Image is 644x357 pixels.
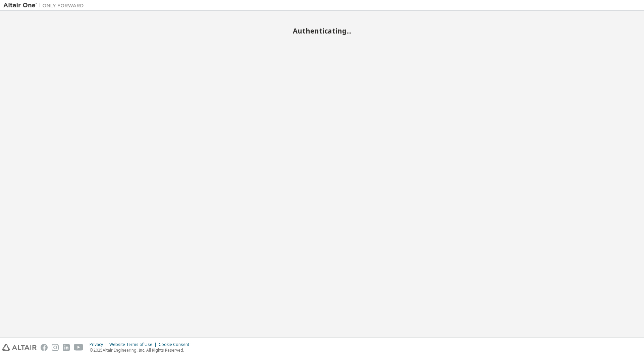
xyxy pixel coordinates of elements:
img: youtube.svg [74,344,84,351]
img: facebook.svg [41,344,48,351]
img: altair_logo.svg [2,344,37,351]
div: Cookie Consent [159,342,193,347]
img: linkedin.svg [63,344,70,351]
p: © 2025 Altair Engineering, Inc. All Rights Reserved. [90,347,193,353]
img: Altair One [3,2,87,9]
img: instagram.svg [52,344,59,351]
h2: Authenticating... [3,26,641,35]
div: Website Terms of Use [109,342,159,347]
div: Privacy [90,342,109,347]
